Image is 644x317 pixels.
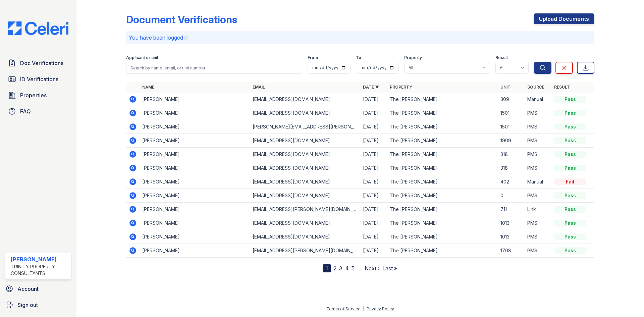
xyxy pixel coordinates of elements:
[17,285,39,293] span: Account
[525,230,551,244] td: PMS
[360,216,387,230] td: [DATE]
[3,282,74,296] a: Account
[525,161,551,175] td: PMS
[534,13,594,24] a: Upload Documents
[554,110,586,116] div: Pass
[554,123,586,130] div: Pass
[5,105,71,118] a: FAQ
[129,34,592,42] p: You have been logged in
[333,265,336,272] a: 2
[387,161,497,175] td: The [PERSON_NAME]
[495,55,508,60] label: Result
[20,59,63,67] span: Doc Verifications
[140,175,250,189] td: [PERSON_NAME]
[498,148,525,161] td: 318
[365,265,380,272] a: Next ›
[387,230,497,244] td: The [PERSON_NAME]
[126,62,302,74] input: Search by name, email, or unit number
[387,244,497,258] td: The [PERSON_NAME]
[525,134,551,148] td: PMS
[140,244,250,258] td: [PERSON_NAME]
[367,306,394,311] a: Privacy Policy
[140,93,250,106] td: [PERSON_NAME]
[498,120,525,134] td: 1501
[357,264,362,272] span: …
[250,189,360,203] td: [EMAIL_ADDRESS][DOMAIN_NAME]
[356,55,361,60] label: To
[498,106,525,120] td: 1501
[363,306,364,311] div: |
[363,85,379,90] a: Date ▼
[140,216,250,230] td: [PERSON_NAME]
[554,178,586,185] div: Fail
[345,265,349,272] a: 4
[360,161,387,175] td: [DATE]
[140,120,250,134] td: [PERSON_NAME]
[360,93,387,106] td: [DATE]
[140,161,250,175] td: [PERSON_NAME]
[387,189,497,203] td: The [PERSON_NAME]
[554,192,586,199] div: Pass
[554,85,570,90] a: Result
[554,137,586,144] div: Pass
[140,230,250,244] td: [PERSON_NAME]
[525,93,551,106] td: Manual
[360,120,387,134] td: [DATE]
[250,161,360,175] td: [EMAIL_ADDRESS][DOMAIN_NAME]
[554,96,586,103] div: Pass
[498,216,525,230] td: 1013
[250,93,360,106] td: [EMAIL_ADDRESS][DOMAIN_NAME]
[387,106,497,120] td: The [PERSON_NAME]
[387,203,497,216] td: The [PERSON_NAME]
[554,206,586,213] div: Pass
[142,85,154,90] a: Name
[140,106,250,120] td: [PERSON_NAME]
[498,175,525,189] td: 402
[525,189,551,203] td: PMS
[11,255,68,263] div: [PERSON_NAME]
[352,265,355,272] a: 5
[554,220,586,226] div: Pass
[498,244,525,258] td: 1708
[3,21,74,35] img: CE_Logo_Blue-a8612792a0a2168367f1c8372b55b34899dd931a85d93a1a3d3e32e68fde9ad4.png
[250,230,360,244] td: [EMAIL_ADDRESS][DOMAIN_NAME]
[404,55,422,60] label: Property
[308,55,318,60] label: From
[360,106,387,120] td: [DATE]
[140,148,250,161] td: [PERSON_NAME]
[126,55,158,60] label: Applicant or unit
[360,189,387,203] td: [DATE]
[250,244,360,258] td: [EMAIL_ADDRESS][PERSON_NAME][DOMAIN_NAME]
[3,298,74,312] a: Sign out
[387,134,497,148] td: The [PERSON_NAME]
[17,301,38,309] span: Sign out
[360,230,387,244] td: [DATE]
[498,161,525,175] td: 318
[525,175,551,189] td: Manual
[525,106,551,120] td: PMS
[554,165,586,171] div: Pass
[140,134,250,148] td: [PERSON_NAME]
[498,203,525,216] td: 711
[250,216,360,230] td: [EMAIL_ADDRESS][DOMAIN_NAME]
[498,134,525,148] td: 1909
[20,75,58,83] span: ID Verifications
[339,265,342,272] a: 3
[527,85,544,90] a: Source
[360,175,387,189] td: [DATE]
[390,85,412,90] a: Property
[140,189,250,203] td: [PERSON_NAME]
[554,247,586,254] div: Pass
[525,120,551,134] td: PMS
[20,91,47,99] span: Properties
[498,189,525,203] td: 0
[525,216,551,230] td: PMS
[360,148,387,161] td: [DATE]
[253,85,265,90] a: Email
[554,151,586,158] div: Pass
[250,106,360,120] td: [EMAIL_ADDRESS][DOMAIN_NAME]
[250,134,360,148] td: [EMAIL_ADDRESS][DOMAIN_NAME]
[387,148,497,161] td: The [PERSON_NAME]
[250,120,360,134] td: [PERSON_NAME][EMAIL_ADDRESS][PERSON_NAME][DOMAIN_NAME]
